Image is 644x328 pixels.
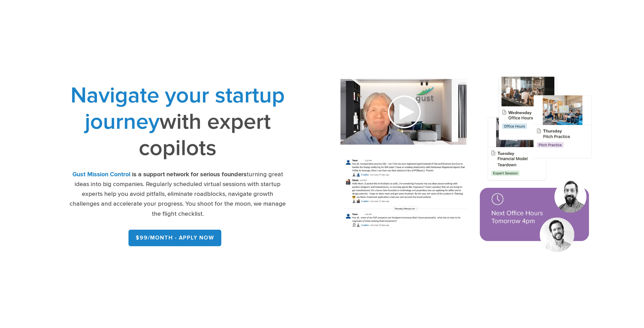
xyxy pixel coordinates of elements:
[327,66,605,265] img: Composition of calendar events, a video call presentation, and chat rooms
[71,82,285,135] span: Navigate your startup journey
[66,82,289,161] h1: with expert copilots
[132,171,247,178] strong: is a support network for serious founders
[128,230,221,246] a: $99/month - APPLY NOW
[72,171,131,178] strong: Gust Mission Control
[66,170,289,219] div: turning great ideas into big companies. Regularly scheduled virtual sessions with startup experts...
